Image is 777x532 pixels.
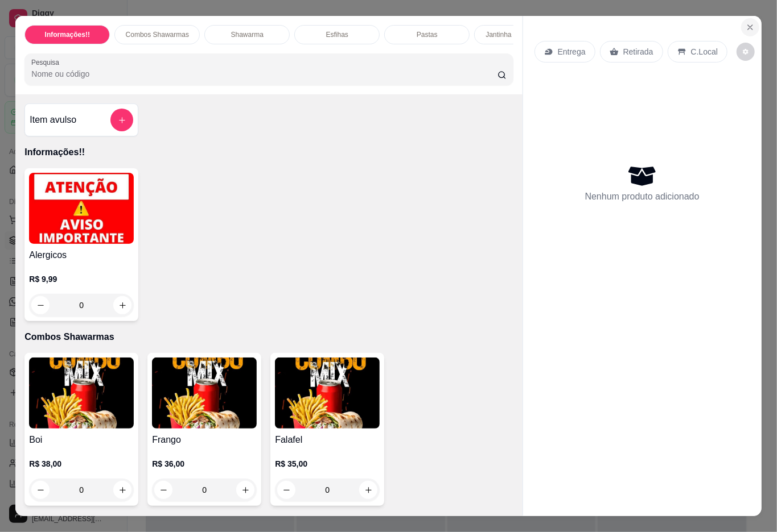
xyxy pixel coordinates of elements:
h4: Item avulso [30,113,76,127]
img: product-image [275,358,380,429]
button: increase-product-quantity [113,296,131,314]
img: product-image [29,173,134,244]
p: Jantinha Via Babush [486,30,548,39]
p: Shawarma [24,515,513,529]
img: product-image [29,358,134,429]
p: Esfihas [326,30,348,39]
img: product-image [152,358,257,429]
p: R$ 36,00 [152,458,257,469]
p: Retirada [623,46,653,57]
button: add-separate-item [110,109,133,131]
h4: Frango [152,433,257,447]
p: Pastas [417,30,438,39]
p: Shawarma [231,30,264,39]
p: Entrega [558,46,586,57]
p: Nenhum produto adicionado [585,190,700,203]
p: C.Local [691,46,718,57]
p: Informações!! [45,30,90,39]
p: Combos Shawarmas [24,330,513,344]
p: R$ 38,00 [29,458,134,469]
p: Informações!! [24,146,513,159]
p: Combos Shawarmas [126,30,189,39]
button: decrease-product-quantity [737,43,755,61]
button: decrease-product-quantity [31,296,50,314]
h4: Boi [29,433,134,447]
input: Pesquisa [31,68,498,80]
p: R$ 35,00 [275,458,380,469]
h4: Falafel [275,433,380,447]
button: Close [741,18,759,36]
p: R$ 9,99 [29,273,134,285]
label: Pesquisa [31,57,63,67]
h4: Alergicos [29,248,134,262]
